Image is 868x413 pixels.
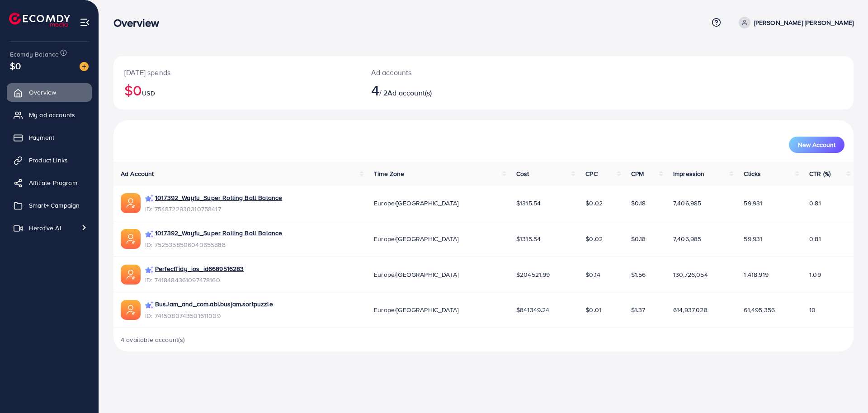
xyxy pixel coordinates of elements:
span: Smart+ Campaign [29,201,80,210]
span: Ecomdy Balance [10,50,59,59]
span: ID: 7415080743501611009 [145,311,273,320]
span: 130,726,054 [673,270,708,279]
span: Product Links [29,156,68,165]
span: Clicks [744,169,761,178]
span: 614,937,028 [673,305,708,314]
span: 1.09 [809,270,821,279]
a: Smart+ Campaign [7,196,92,214]
span: 4 [371,80,379,100]
span: 0.81 [809,199,821,208]
span: $0.14 [585,270,600,279]
p: Ad accounts [371,67,534,78]
span: 1,418,919 [744,270,768,279]
span: $0 [10,59,21,72]
span: Ad Account [121,169,154,178]
span: Europe/[GEOGRAPHIC_DATA] [374,270,458,279]
img: ic-ads-acc.e4c84228.svg [121,229,141,249]
a: My ad accounts [7,106,92,124]
span: $1.37 [631,305,646,314]
span: $0.18 [631,234,646,243]
img: menu [80,17,90,28]
span: USD [142,89,155,98]
span: Affiliate Program [29,178,77,187]
span: 7,406,985 [673,234,701,243]
span: $841349.24 [516,305,550,314]
span: $1315.54 [516,234,541,243]
a: Affiliate Program [7,174,92,192]
img: ic-ads-acc.e4c84228.svg [121,193,141,213]
span: Europe/[GEOGRAPHIC_DATA] [374,234,458,243]
h2: $0 [124,81,349,99]
span: ID: 7548722930310758417 [145,204,282,214]
span: $0.01 [585,305,601,314]
span: Ad account(s) [387,88,432,98]
img: campaign smart+ [145,230,153,238]
span: Payment [29,133,54,142]
span: $204521.99 [516,270,550,279]
span: 59,931 [744,234,762,243]
span: CPC [585,169,597,178]
a: BusJam_and_com.abi.busjam.sortpuzzle [155,299,273,309]
span: Europe/[GEOGRAPHIC_DATA] [374,305,458,314]
span: New Account [798,142,835,148]
span: $0.02 [585,199,603,208]
h2: / 2 [371,81,534,99]
p: [PERSON_NAME] [PERSON_NAME] [754,17,854,28]
iframe: Chat [830,372,861,406]
p: [DATE] spends [124,67,349,78]
span: 59,931 [744,199,762,208]
img: ic-ads-acc.e4c84228.svg [121,265,141,285]
a: Overview [7,83,92,101]
a: 1017392_Wayfu_Super Rolling Ball Balance [155,228,282,237]
img: ic-ads-acc.e4c84228.svg [121,300,141,320]
img: campaign smart+ [145,301,153,309]
span: My ad accounts [29,110,75,119]
a: 1017392_Wayfu_Super Rolling Ball Balance [155,193,282,202]
span: Time Zone [374,169,404,178]
span: 0.81 [809,234,821,243]
img: campaign smart+ [145,195,153,203]
a: Product Links [7,151,92,169]
button: New Account [789,137,844,153]
span: ID: 7525358506040655888 [145,240,282,249]
span: $0.02 [585,234,603,243]
span: Overview [29,88,56,97]
span: Europe/[GEOGRAPHIC_DATA] [374,199,458,208]
span: $1315.54 [516,199,541,208]
a: PerfectTidy_ios_id6689516283 [155,264,244,273]
a: [PERSON_NAME] [PERSON_NAME] [735,17,854,28]
span: 4 available account(s) [121,335,185,344]
span: ID: 7418484361097478160 [145,275,244,285]
h3: Overview [113,16,166,29]
span: $0.18 [631,199,646,208]
span: Impression [673,169,705,178]
img: logo [9,13,70,27]
span: 7,406,985 [673,199,701,208]
a: Payment [7,128,92,147]
img: campaign smart+ [145,266,153,274]
span: $1.56 [631,270,646,279]
img: image [80,62,89,71]
span: Cost [516,169,529,178]
span: CPM [631,169,644,178]
span: 61,495,356 [744,305,775,314]
span: 10 [809,305,816,314]
a: Herotive AI [7,219,92,237]
span: Herotive AI [29,223,61,233]
span: CTR (%) [809,169,830,178]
